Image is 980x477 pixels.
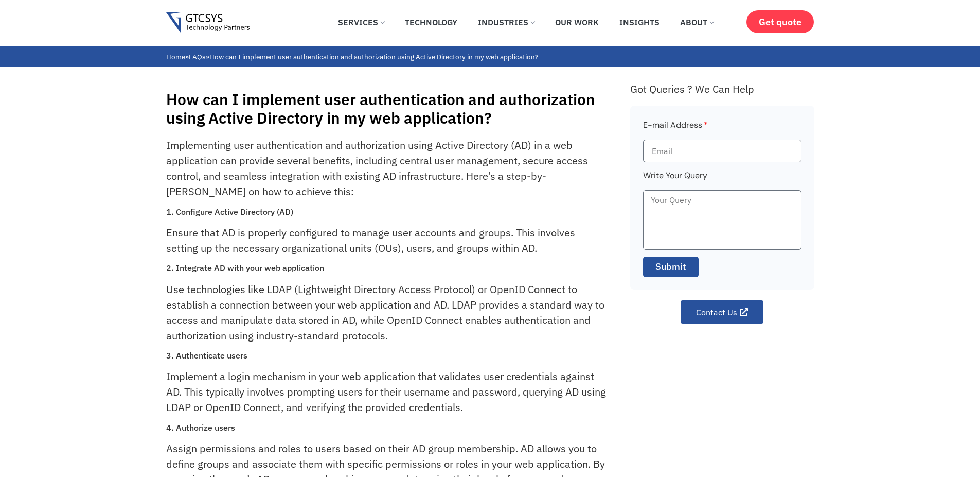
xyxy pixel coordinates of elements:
h3: 1. Configure Active Directory (AD) [166,207,607,217]
p: Implement a login mechanism in your web application that validates user credentials against AD. T... [166,369,607,415]
h3: 3. Authenticate users [166,351,607,361]
p: Use technologies like LDAP (Lightweight Directory Access Protocol) or OpenID Connect to establish... [166,282,607,344]
span: Get quote [759,16,801,27]
a: About [672,11,721,33]
p: Ensure that AD is properly configured to manage user accounts and groups. This involves setting u... [166,225,607,256]
a: Insights [612,11,667,33]
a: Industries [470,11,542,33]
a: Contact Us [681,300,763,324]
form: Faq Form [643,118,801,284]
h3: 2. Integrate AD with your web application [166,263,607,273]
span: Contact Us [696,308,737,316]
a: FAQs [189,52,206,61]
p: Implementing user authentication and authorization using Active Directory (AD) in a web applicati... [166,138,607,199]
input: Email [643,140,801,162]
div: Got Queries ? We Can Help [630,82,814,95]
h1: How can I implement user authentication and authorization using Active Directory in my web applic... [166,90,620,127]
a: Technology [397,11,465,33]
img: Gtcsys logo [166,12,250,33]
button: Submit [643,257,699,277]
a: Get quote [746,10,814,33]
span: » » [166,52,538,61]
h3: 4. Authorize users [166,423,607,433]
span: Submit [655,260,686,274]
label: Write Your Query [643,169,707,190]
a: Services [330,11,392,33]
a: Home [166,52,185,61]
label: E-mail Address [643,118,708,140]
span: How can I implement user authentication and authorization using Active Directory in my web applic... [209,52,538,61]
a: Our Work [547,11,607,33]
